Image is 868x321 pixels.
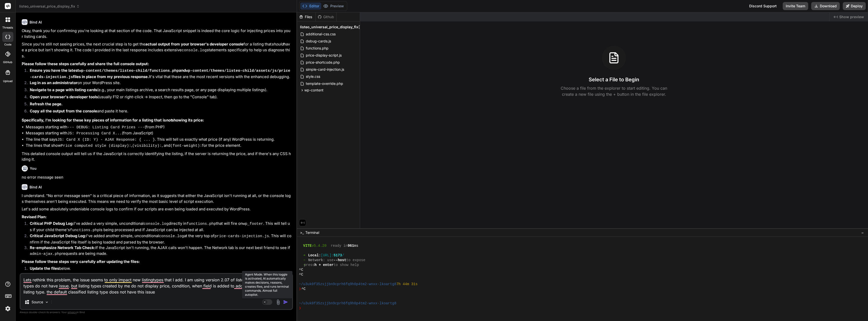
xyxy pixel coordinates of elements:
span: simple-card-injection.js [305,66,345,72]
p: This detailed console output will tell us if the JavaScript is correctly identifying the listing,... [22,151,292,162]
code: JS: Processing Card X... [67,131,122,136]
strong: Please follow these steps carefully and share the full console output: [22,61,149,66]
li: Messages starting with (from JavaScript) [26,130,292,137]
code: admin-ajax.php [30,252,62,256]
code: wp_footer [243,222,263,226]
strong: Critical PHP Debug Log: [30,221,74,226]
button: Preview [321,3,346,10]
strong: Specifically, I'm looking for these key pieces of information for a listing that is showing its p... [22,118,204,122]
li: I've added a very simple, unconditional directly in that will fire on . This will tell us if your... [26,221,292,233]
span: 961 [348,243,354,248]
strong: Ensure you have the latest and files in place from my previous response. [30,68,290,79]
span: : use [323,258,334,263]
img: settings [4,304,12,313]
span: style.css [305,73,321,80]
span: functions.php [305,45,329,51]
span: ❯ [299,287,302,291]
strong: Refresh the page. [30,102,63,106]
div: Github [316,14,336,19]
span: ^C [301,287,306,291]
strong: Revised Plan: [22,214,47,219]
div: Discord Support [746,2,780,10]
strong: Critical JavaScript Debug Log: [30,233,86,238]
li: on your WordPress site. [26,80,292,87]
span: 5173 [334,253,342,258]
span: ms [354,243,358,248]
code: functions.php [70,228,99,232]
div: Files [297,14,315,19]
span: h + enter [314,263,334,267]
strong: Re-emphasize Network Tab Check: [30,245,95,250]
strong: Copy all the output from the console [30,109,97,113]
button: Download [811,2,840,10]
p: Okay, thank you for confirming you're looking at that section of the code. That JavaScript snippe... [22,28,292,39]
code: wp-content/themes/listeo-child/functions.php [79,69,179,73]
button: Deploy [843,2,866,10]
span: 7h 44m 31s [396,282,418,287]
span: ❯ [299,306,302,311]
code: console.log [159,234,184,238]
li: Messages starting with (from PHP) [26,124,292,131]
p: on your WordPress site. [30,273,292,279]
code: Price computed style (display): [61,144,131,148]
em: should [272,42,284,46]
h6: Bind AI [30,185,42,190]
span: listeo_universal_price_display_fix [300,24,358,30]
button: Agent Mode. When this toggle is activated, AI automatically makes decisions, reasons, creates fil... [261,299,273,305]
li: The lines that show , , and for the price element. [26,143,292,149]
code: price-cards-injection.js [214,234,269,238]
code: --- DEBUG: Listing Card Prices --- [67,125,145,130]
code: console.log [182,48,207,53]
img: icon [283,300,288,305]
span: v5.4.20 [312,243,327,248]
span: [URL]: [321,253,334,258]
em: not [166,118,172,122]
strong: actual output from your browser's developer console [145,42,243,46]
button: Invite Team [783,2,808,10]
span: wp-content [304,88,323,93]
li: I've added another simple, unconditional at the very top of . This will confirm if the JavaScript... [26,233,292,245]
p: I understand. "No error message seen" is a critical piece of information, as it suggests that eit... [22,193,292,204]
img: Pick Models [45,300,49,304]
span: additional-css.css [305,31,336,37]
li: (usually F12 or right-click -> Inspect, then go to the "Console" tab). [26,94,292,101]
strong: Update the files [30,266,59,271]
span: ~/u3uk0f35zsjjbn9cprh6fq9h0p4tm2-wnxx-lkoartg8 [299,282,396,287]
span: listeo_universal_price_display_fix [19,4,80,9]
span: VITE [303,243,312,248]
li: It's vital that these are the most recent versions with the enhanced debugging. [26,68,292,80]
span: to show help [334,263,359,267]
span: : [319,253,321,258]
code: wp-content/themes/listeo-child/assets/js/price-cards-injection.js [30,69,290,79]
span: Local [308,253,319,258]
span: debug-cards.js [305,38,332,44]
span: / [342,253,344,258]
code: (font-weight): [170,144,202,148]
span: press [304,263,314,267]
strong: Open your browser's developer tools [30,94,98,99]
label: code [4,42,11,47]
p: Choose a file from the explorer to start editing. You can create a new file using the + button in... [557,85,670,97]
span: ~/u3uk0f35zsjjbn9cprh6fq9h0p4tm2-wnxx-lkoartg8 [299,301,396,306]
strong: Navigate to a page with listing cards [30,87,97,92]
h6: You [30,166,37,171]
button: − [860,229,865,237]
p: Since you're still not seeing prices, the next crucial step is to get the for a listing that have... [22,41,292,59]
span: to expose [346,258,365,263]
span: ➜ [303,263,304,267]
span: Show preview [839,14,864,19]
textarea: To enrich screen reader interactions, please activate Accessibility in Grammarly extension settings [20,274,292,295]
code: functions.php [186,222,216,226]
span: price-display-script.js [305,52,342,58]
p: Let's add some absolutely undeniable console logs to confirm if our scripts are even being loaded... [22,206,292,212]
code: (visibility): [132,144,162,148]
strong: Log in as an administrator [30,80,77,85]
p: no error message seen [22,175,292,180]
span: Terminal [305,230,319,235]
img: attachment [275,299,281,305]
span: template-override.php [305,81,344,87]
p: Source [32,300,43,305]
span: − [861,230,864,235]
li: and paste it here. [26,108,292,115]
code: JS: Card X (ID: Y) - AJAX Response: { ... } [57,138,155,142]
